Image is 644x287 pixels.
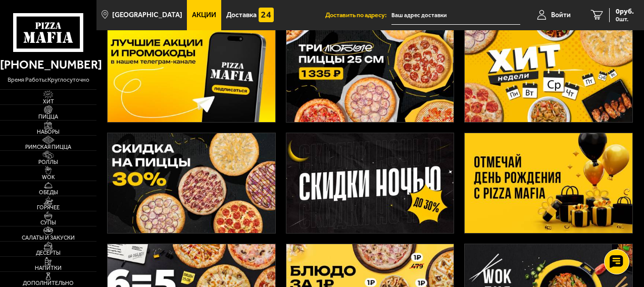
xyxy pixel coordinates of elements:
[616,16,634,22] span: 0 шт.
[192,12,216,19] span: Акции
[325,12,391,19] span: Доставить по адресу:
[112,12,182,19] span: [GEOGRAPHIC_DATA]
[226,12,257,19] span: Доставка
[551,12,571,19] span: Войти
[616,8,634,15] span: 0 руб.
[391,6,520,25] input: Ваш адрес доставки
[259,8,274,23] img: 15daf4d41897b9f0e9f617042186c801.svg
